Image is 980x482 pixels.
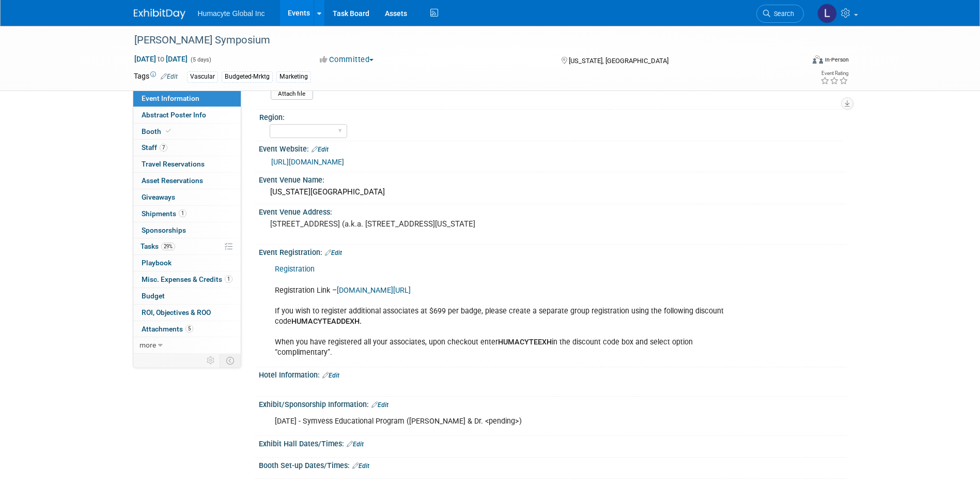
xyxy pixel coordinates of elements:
[337,286,411,295] a: [DOMAIN_NAME][URL]
[133,156,241,172] a: Travel Reservations
[131,31,788,50] div: [PERSON_NAME] Symposium
[259,110,842,123] div: Region:
[291,317,362,326] b: HUMACYTEADDEXH.
[142,275,232,283] span: Misc. Expenses & Credits
[259,172,847,185] div: Event Venue Name:
[142,127,173,135] span: Booth
[276,71,311,82] div: Marketing
[268,411,733,432] div: [DATE] - Symvess Educational Program ([PERSON_NAME] & Dr. <pending>)
[185,325,193,333] span: 5
[202,354,220,367] td: Personalize Event Tab Strip
[161,73,178,80] a: Edit
[133,272,241,288] a: Misc. Expenses & Credits1
[142,226,186,234] span: Sponsorships
[166,128,171,134] i: Booth reservation complete
[770,10,794,18] span: Search
[352,462,369,470] a: Edit
[817,4,837,23] img: Linda Hamilton
[142,209,186,218] span: Shipments
[142,308,211,317] span: ROI, Objectives & ROO
[371,401,388,409] a: Edit
[347,441,364,448] a: Edit
[142,111,206,119] span: Abstract Poster Info
[133,173,241,189] a: Asset Reservations
[133,206,241,222] a: Shipments1
[225,275,232,283] span: 1
[133,288,241,304] a: Budget
[190,56,211,63] span: (5 days)
[142,193,175,201] span: Giveaways
[133,305,241,321] a: ROI, Objectives & ROO
[813,55,823,64] img: Format-Inperson.png
[259,397,847,410] div: Exhibit/Sponsorship Information:
[179,209,186,217] span: 1
[187,71,218,82] div: Vascular
[156,55,166,63] span: to
[133,140,241,156] a: Staff7
[134,9,185,19] img: ExhibitDay
[259,367,847,381] div: Hotel Information:
[142,292,165,300] span: Budget
[498,338,552,347] b: HUMACYTEEXH
[133,189,241,205] a: Giveaways
[322,372,339,379] a: Edit
[275,265,315,274] a: Registration
[259,204,847,217] div: Event Venue Address:
[268,259,733,363] div: Registration Link – If you wish to register additional associates at $699 per badge, please creat...
[134,54,188,64] span: [DATE] [DATE]
[756,5,804,23] a: Search
[133,337,241,353] a: more
[133,124,241,140] a: Booth
[160,144,167,152] span: 7
[569,57,668,65] span: [US_STATE], [GEOGRAPHIC_DATA]
[259,141,847,155] div: Event Website:
[220,354,241,367] td: Toggle Event Tabs
[133,321,241,337] a: Attachments5
[267,184,839,200] div: [US_STATE][GEOGRAPHIC_DATA]
[142,176,203,185] span: Asset Reservations
[134,71,178,83] td: Tags
[325,249,342,257] a: Edit
[133,222,241,238] a: Sponsorships
[142,143,167,152] span: Staff
[133,107,241,123] a: Abstract Poster Info
[133,238,241,254] a: Tasks29%
[142,259,172,267] span: Playbook
[141,242,175,250] span: Tasks
[259,436,847,449] div: Exhibit Hall Dates/Times:
[133,255,241,271] a: Playbook
[259,245,847,258] div: Event Registration:
[270,219,492,229] pre: [STREET_ADDRESS] (a.k.a. [STREET_ADDRESS][US_STATE]
[161,243,175,250] span: 29%
[222,71,273,82] div: Budgeted-Mrktg
[139,341,156,349] span: more
[198,9,265,18] span: Humacyte Global Inc
[312,146,329,153] a: Edit
[825,56,849,64] div: In-Person
[316,54,378,65] button: Committed
[820,71,848,76] div: Event Rating
[743,54,849,69] div: Event Format
[142,325,193,333] span: Attachments
[259,458,847,471] div: Booth Set-up Dates/Times:
[271,158,344,166] a: [URL][DOMAIN_NAME]
[142,94,199,102] span: Event Information
[133,91,241,107] a: Event Information
[142,160,205,168] span: Travel Reservations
